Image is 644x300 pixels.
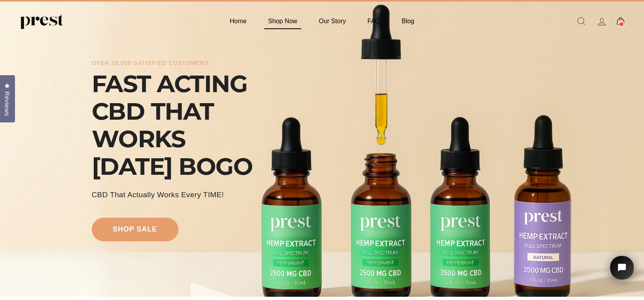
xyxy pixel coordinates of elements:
[358,13,390,29] a: FAQ
[2,91,12,116] span: Reviews
[258,13,307,29] a: Shop Now
[92,218,178,241] a: shop sale
[20,13,63,29] img: PREST ORGANICS
[600,245,644,300] iframe: Tidio Chat
[392,13,424,29] a: Blog
[92,189,224,200] div: CBD That Actually Works every TIME!
[309,13,356,29] a: Our Story
[220,13,256,29] a: Home
[92,70,269,180] div: FAST ACTING CBD THAT WORKS [DATE] BOGO
[220,13,424,29] ul: Primary
[92,60,209,67] div: over 35,000 satisfied customers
